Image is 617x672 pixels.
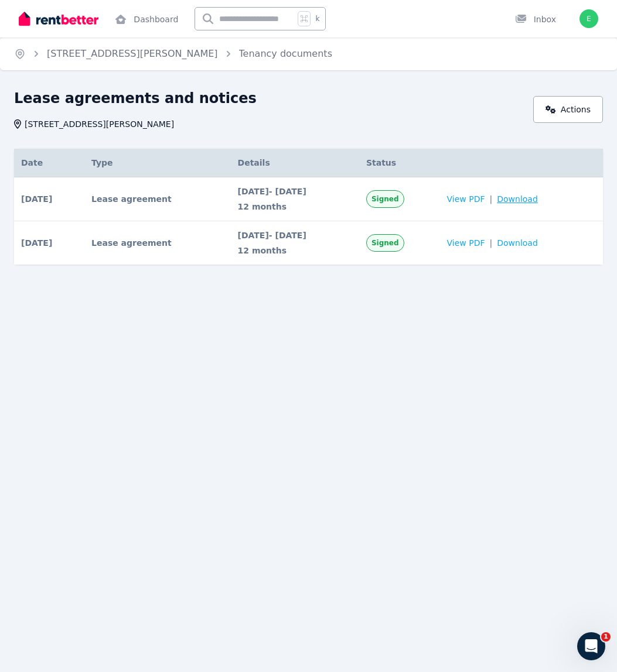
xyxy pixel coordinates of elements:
a: [STREET_ADDRESS][PERSON_NAME] [47,48,218,59]
iframe: Intercom live chat [577,632,605,660]
span: View PDF [447,193,485,205]
span: 12 months [238,245,352,256]
div: Inbox [515,13,556,25]
td: Lease agreement [84,221,231,265]
th: Status [359,149,440,177]
span: [DATE] - [DATE] [238,229,352,241]
img: RentBetter [19,10,98,28]
span: View PDF [447,237,485,249]
td: Lease agreement [84,177,231,221]
span: Signed [371,238,399,248]
th: Type [84,149,231,177]
span: 1 [601,632,611,642]
span: [STREET_ADDRESS][PERSON_NAME] [25,118,174,130]
span: | [490,193,493,205]
a: Tenancy documents [239,48,332,59]
span: 12 months [238,201,352,212]
span: [DATE] [21,193,52,205]
span: Signed [371,194,399,204]
th: Details [231,149,359,177]
span: Download [497,237,538,249]
span: [DATE] [21,237,52,249]
span: k [315,14,319,23]
span: [DATE] - [DATE] [238,186,352,197]
span: | [490,237,493,249]
img: Ella Jackman [579,9,598,28]
a: Actions [533,96,603,123]
span: Download [497,193,538,205]
h1: Lease agreements and notices [14,89,257,108]
th: Date [14,149,84,177]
